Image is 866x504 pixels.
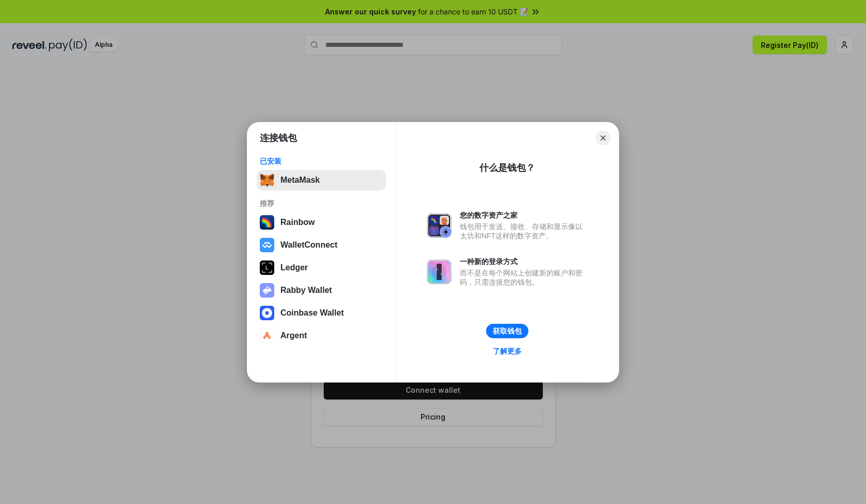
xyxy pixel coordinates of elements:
[280,331,307,340] div: Argent
[260,215,274,230] img: svg+xml,%3Csvg%20width%3D%22120%22%20height%3D%22120%22%20viewBox%3D%220%200%20120%20120%22%20fil...
[493,346,522,356] div: 了解更多
[260,132,297,144] h1: 连接钱包
[260,173,274,187] img: svg+xml,%3Csvg%20fill%3D%22none%22%20height%3D%2233%22%20viewBox%3D%220%200%2035%2033%22%20width%...
[257,212,386,233] button: Rainbow
[260,260,274,275] img: svg+xml,%3Csvg%20xmlns%3D%22http%3A%2F%2Fwww.w3.org%2F2000%2Fsvg%22%20width%3D%2228%22%20height%3...
[460,268,588,287] div: 而不是在每个网站上创建新的账户和密码，只需连接您的钱包。
[479,162,535,174] div: 什么是钱包？
[280,240,338,250] div: WalletConnect
[280,176,320,185] div: MetaMask
[280,286,332,295] div: Rabby Wallet
[486,324,528,338] button: 获取钱包
[257,257,386,278] button: Ledger
[280,218,315,227] div: Rainbow
[260,157,383,166] div: 已安装
[260,306,274,320] img: svg+xml,%3Csvg%20width%3D%2228%22%20height%3D%2228%22%20viewBox%3D%220%200%2028%2028%22%20fill%3D...
[260,328,274,343] img: svg+xml,%3Csvg%20width%3D%2228%22%20height%3D%2228%22%20viewBox%3D%220%200%2028%2028%22%20fill%3D...
[257,303,386,323] button: Coinbase Wallet
[427,213,452,238] img: svg+xml,%3Csvg%20xmlns%3D%22http%3A%2F%2Fwww.w3.org%2F2000%2Fsvg%22%20fill%3D%22none%22%20viewBox...
[260,238,274,252] img: svg+xml,%3Csvg%20width%3D%2228%22%20height%3D%2228%22%20viewBox%3D%220%200%2028%2028%22%20fill%3D...
[260,199,383,208] div: 推荐
[596,131,610,145] button: Close
[460,211,588,220] div: 您的数字资产之家
[427,259,452,284] img: svg+xml,%3Csvg%20xmlns%3D%22http%3A%2F%2Fwww.w3.org%2F2000%2Fsvg%22%20fill%3D%22none%22%20viewBox...
[487,344,528,358] a: 了解更多
[260,283,274,298] img: svg+xml,%3Csvg%20xmlns%3D%22http%3A%2F%2Fwww.w3.org%2F2000%2Fsvg%22%20fill%3D%22none%22%20viewBox...
[257,325,386,346] button: Argent
[460,257,588,266] div: 一种新的登录方式
[280,263,308,272] div: Ledger
[257,235,386,255] button: WalletConnect
[493,326,522,336] div: 获取钱包
[460,222,588,240] div: 钱包用于发送、接收、存储和显示像以太坊和NFT这样的数字资产。
[257,170,386,190] button: MetaMask
[257,280,386,301] button: Rabby Wallet
[280,308,344,318] div: Coinbase Wallet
